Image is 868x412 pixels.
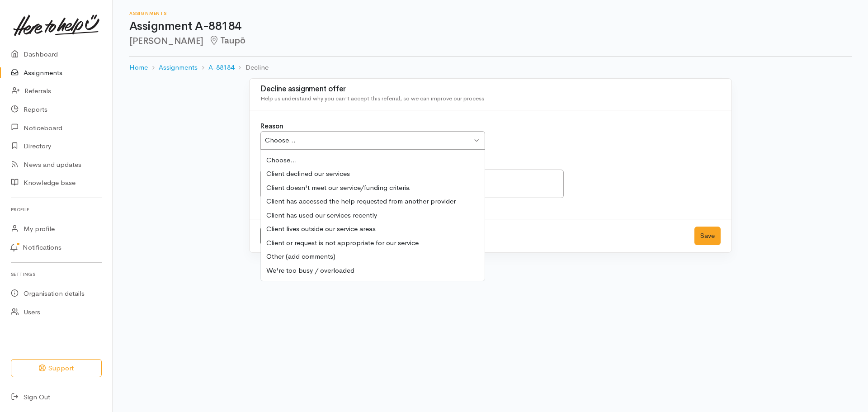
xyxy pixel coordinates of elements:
[11,268,102,280] h6: Settings
[261,222,485,236] div: Client lives outside our service areas
[261,250,485,264] div: Other (add comments)
[261,264,485,278] div: We're too busy / overloaded
[129,20,852,33] h1: Assignment A-88184
[234,62,268,73] li: Decline
[261,181,485,195] div: Client doesn't meet our service/funding criteria
[129,57,852,78] nav: breadcrumb
[261,208,485,223] div: Client has used our services recently
[694,227,721,245] button: Save
[261,194,485,208] div: Client has accessed the help requested from another provider
[260,121,283,132] label: Reason
[265,135,472,146] div: Choose...
[159,62,198,73] a: Assignments
[11,359,102,378] button: Support
[129,11,852,16] h6: Assignments
[129,62,148,73] a: Home
[260,95,484,102] span: Help us understand why you can't accept this referral, so we can improve our process
[11,204,102,216] h6: Profile
[208,62,234,73] a: A-88184
[260,85,721,94] h3: Decline assignment offer
[261,236,485,250] div: Client or request is not appropriate for our service
[261,153,485,167] div: Choose...
[209,35,245,46] span: Taupō
[129,36,852,46] h2: [PERSON_NAME]
[261,167,485,181] div: Client declined our services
